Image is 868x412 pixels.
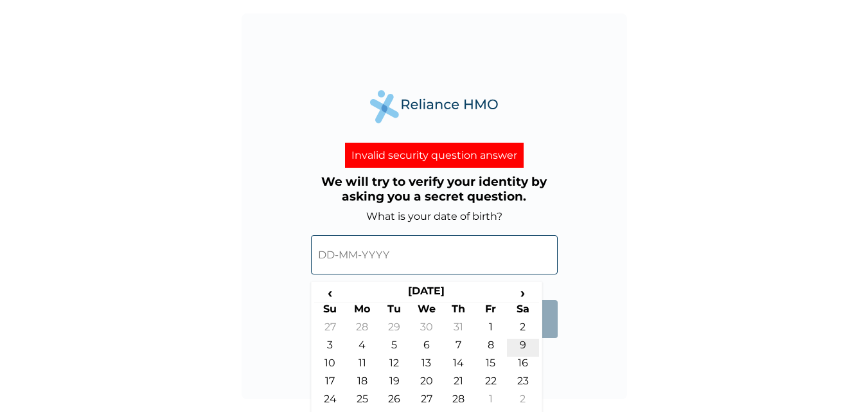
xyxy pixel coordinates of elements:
[443,303,475,321] th: Th
[507,285,539,301] span: ›
[346,339,378,357] td: 4
[314,393,346,411] td: 24
[314,285,346,301] span: ‹
[507,393,539,411] td: 2
[346,321,378,339] td: 28
[378,375,411,393] td: 19
[443,375,475,393] td: 21
[411,375,443,393] td: 20
[411,339,443,357] td: 6
[443,357,475,375] td: 14
[411,393,443,411] td: 27
[507,303,539,321] th: Sa
[314,303,346,321] th: Su
[507,321,539,339] td: 2
[475,357,507,375] td: 15
[475,339,507,357] td: 8
[475,303,507,321] th: Fr
[443,393,475,411] td: 28
[475,375,507,393] td: 22
[311,235,558,274] input: DD-MM-YYYY
[507,357,539,375] td: 16
[475,393,507,411] td: 1
[378,357,411,375] td: 12
[311,174,558,204] h3: We will try to verify your identity by asking you a secret question.
[314,321,346,339] td: 27
[475,321,507,339] td: 1
[507,339,539,357] td: 9
[346,357,378,375] td: 11
[346,375,378,393] td: 18
[378,393,411,411] td: 26
[507,375,539,393] td: 23
[378,303,411,321] th: Tu
[378,339,411,357] td: 5
[370,90,499,123] img: Reliance Health's Logo
[443,321,475,339] td: 31
[346,303,378,321] th: Mo
[346,393,378,411] td: 25
[411,357,443,375] td: 13
[411,303,443,321] th: We
[345,143,524,168] div: Invalid security question answer
[378,321,411,339] td: 29
[366,210,502,222] label: What is your date of birth?
[314,357,346,375] td: 10
[314,339,346,357] td: 3
[346,285,507,303] th: [DATE]
[411,321,443,339] td: 30
[314,375,346,393] td: 17
[443,339,475,357] td: 7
